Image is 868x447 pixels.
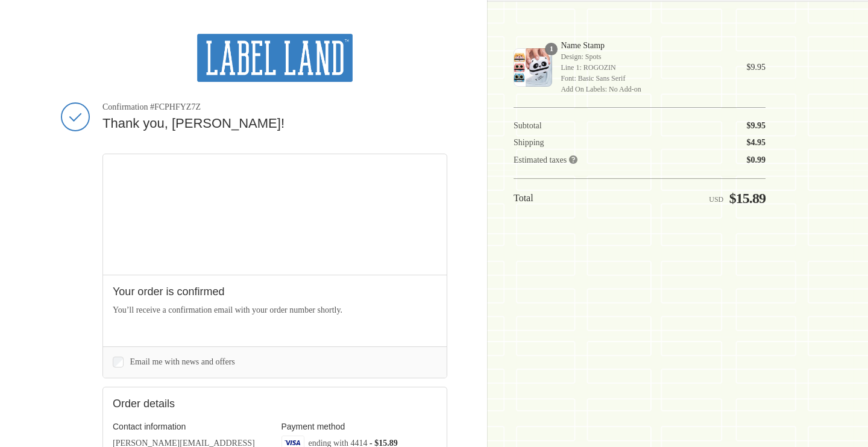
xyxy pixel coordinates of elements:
[281,421,438,432] h3: Payment method
[709,195,723,204] span: USD
[561,62,729,73] span: Line 1: ROGOZIN
[545,43,558,55] span: 1
[747,121,766,130] span: $9.95
[514,138,544,147] span: Shipping
[747,138,766,147] span: $4.95
[561,40,729,51] span: Name Stamp
[113,421,269,432] h3: Contact information
[747,155,766,164] span: $0.99
[113,285,437,299] h2: Your order is confirmed
[514,148,634,166] th: Estimated taxes
[370,438,398,447] span: - $15.89
[514,120,634,131] th: Subtotal
[561,51,729,62] span: Design: Spots
[309,438,368,447] span: ending with 4414
[561,73,729,84] span: Font: Basic Sans Serif
[561,84,729,95] span: Add On Labels: No Add-on
[130,357,235,366] span: Email me with news and offers
[197,34,352,82] img: Label Land
[103,154,447,275] iframe: Google map displaying pin point of shipping address: West Caldwell, New Jersey
[747,63,766,72] span: $9.95
[113,397,275,411] h2: Order details
[113,304,437,316] p: You’ll receive a confirmation email with your order number shortly.
[514,48,552,87] img: Name Stamp
[729,190,766,206] span: $15.89
[103,154,447,275] div: Google map displaying pin point of shipping address: West Caldwell, New Jersey
[102,102,447,113] span: Confirmation #FCPHFYZ7Z
[514,193,533,203] span: Total
[102,115,447,133] h2: Thank you, [PERSON_NAME]!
